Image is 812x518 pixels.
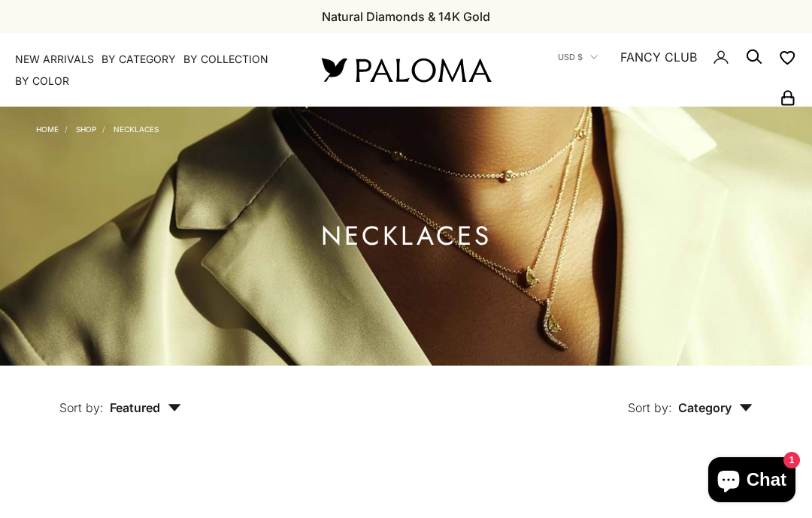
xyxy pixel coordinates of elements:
[15,52,286,89] nav: Primary navigation
[593,366,787,429] button: Sort by: Category
[36,122,159,134] nav: Breadcrumb
[620,47,697,67] a: FANCY CLUB
[628,400,672,415] span: Sort by:
[183,52,268,67] summary: By Collection
[558,50,598,64] button: USD $
[110,400,181,415] span: Featured
[678,400,753,415] span: Category
[36,125,59,134] a: Home
[322,7,490,26] p: Natural Diamonds & 14K Gold
[114,125,159,134] a: Necklaces
[15,74,69,89] summary: By Color
[15,52,94,67] a: NEW ARRIVALS
[321,227,492,245] h1: Necklaces
[101,52,176,67] summary: By Category
[76,125,96,134] a: Shop
[25,366,216,429] button: Sort by: Featured
[526,33,797,107] nav: Secondary navigation
[704,457,800,506] inbox-online-store-chat: Shopify online store chat
[558,50,583,64] span: USD $
[59,400,104,415] span: Sort by:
